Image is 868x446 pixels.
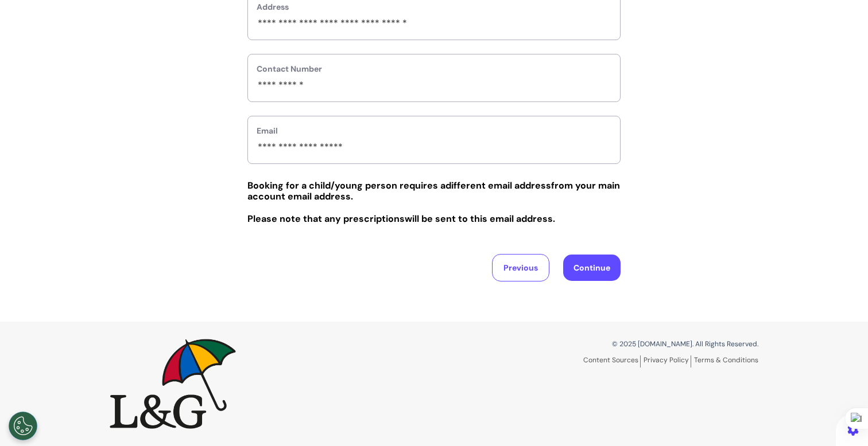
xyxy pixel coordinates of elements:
[563,255,621,281] button: Continue
[405,213,555,225] b: will be sent to this email address.
[443,339,758,349] p: © 2025 [DOMAIN_NAME]. All Rights Reserved.
[257,125,611,137] label: Email
[247,213,621,224] h3: Please note that any prescriptions
[644,355,691,367] a: Privacy Policy
[247,180,621,202] h3: Booking for a child/young person requires a from your main account email address.
[257,1,611,13] label: Address
[694,355,758,365] a: Terms & Conditions
[445,179,551,191] b: different email address
[9,412,37,440] button: Open Preferences
[492,254,549,281] button: Previous
[257,63,611,75] label: Contact Number
[583,355,641,367] a: Content Sources
[110,339,236,428] img: Spectrum.Life logo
